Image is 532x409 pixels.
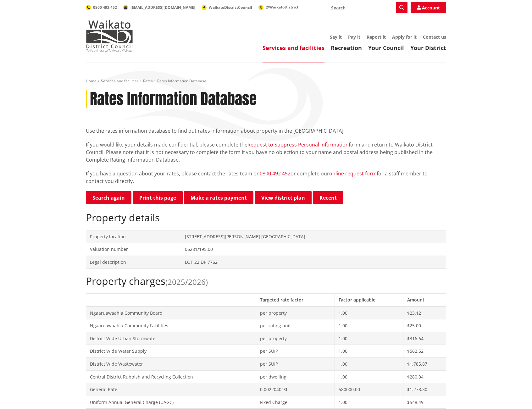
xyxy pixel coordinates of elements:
[86,191,131,204] a: Search again
[90,90,257,108] h1: Rates Information Database
[403,307,446,319] td: $23.12
[313,191,343,204] button: Recent
[403,319,446,332] td: $25.00
[143,78,153,84] a: Rates
[335,345,403,358] td: 1.00
[335,319,403,332] td: 1.00
[86,319,256,332] td: Ngaaruawaahia Community Facilities
[165,277,208,287] span: (2025/2026)
[130,5,195,10] span: [EMAIL_ADDRESS][DOMAIN_NAME]
[403,332,446,345] td: $316.64
[423,34,446,40] a: Contact us
[331,44,362,52] a: Recreation
[256,370,335,383] td: per dwelling
[330,34,342,40] a: Say it
[335,307,403,319] td: 1.00
[86,370,256,383] td: Central District Rubbish and Recycling Collection
[86,332,256,345] td: District Wide Urban Stormwater
[93,5,117,10] span: 0800 492 452
[256,396,335,409] td: Fixed Charge
[86,78,97,84] a: Home
[335,383,403,396] td: 580000.00
[86,307,256,319] td: Ngaaruawaahia Community Board
[86,396,256,409] td: Uniform Annual General Charge (UAGC)
[86,275,446,287] h2: Property charges
[256,293,335,306] th: Targeted rate factor
[329,170,377,177] a: online request form
[403,345,446,358] td: $562.52
[181,256,446,268] td: LOT 22 DP 7762
[263,44,324,52] a: Services and facilities
[86,170,446,185] p: If you have a question about your rates, please contact the rates team on or complete our for a s...
[184,191,253,204] a: Make a rates payment
[256,319,335,332] td: per rating unit
[335,396,403,409] td: 1.00
[403,383,446,396] td: $1,278.30
[181,243,446,256] td: 06281/195.00
[256,357,335,370] td: per SUIP
[101,78,139,84] a: Services and facilities
[202,5,252,10] a: WaikatoDistrictCouncil
[86,230,181,243] td: Property location
[335,332,403,345] td: 1.00
[86,256,181,268] td: Legal description
[327,2,407,13] input: Search input
[181,230,446,243] td: [STREET_ADDRESS][PERSON_NAME] [GEOGRAPHIC_DATA]
[260,170,291,177] a: 0800 492 452
[403,396,446,409] td: $548.49
[411,2,446,13] a: Account
[367,34,386,40] a: Report it
[86,141,446,163] p: If you would like your details made confidential, please complete the form and return to Waikato ...
[335,357,403,370] td: 1.00
[348,34,360,40] a: Pay it
[335,293,403,306] th: Factor applicable
[157,78,206,84] span: Rates Information Database
[123,5,195,10] a: [EMAIL_ADDRESS][DOMAIN_NAME]
[86,345,256,358] td: District Wide Water Supply
[209,5,252,10] span: WaikatoDistrictCouncil
[266,4,298,10] span: @WaikatoDistrict
[86,20,133,52] img: Waikato District Council - Te Kaunihera aa Takiwaa o Waikato
[86,243,181,256] td: Valuation number
[86,383,256,396] td: General Rate
[258,4,298,10] a: @WaikatoDistrict
[410,44,446,52] a: Your District
[256,383,335,396] td: 0.0022040c/$
[368,44,404,52] a: Your Council
[256,307,335,319] td: per property
[256,345,335,358] td: per SUIP
[247,141,349,148] a: Request to Suppress Personal Information
[133,191,183,204] button: Print this page
[392,34,417,40] a: Apply for it
[86,357,256,370] td: District Wide Wastewater
[86,127,446,135] p: Use the rates information database to find out rates information about property in the [GEOGRAPHI...
[255,191,312,204] a: View district plan
[86,79,446,84] nav: breadcrumb
[403,370,446,383] td: $280.04
[256,332,335,345] td: per property
[403,293,446,306] th: Amount
[86,212,446,224] h2: Property details
[403,357,446,370] td: $1,785.87
[86,5,117,10] a: 0800 492 452
[335,370,403,383] td: 1.00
